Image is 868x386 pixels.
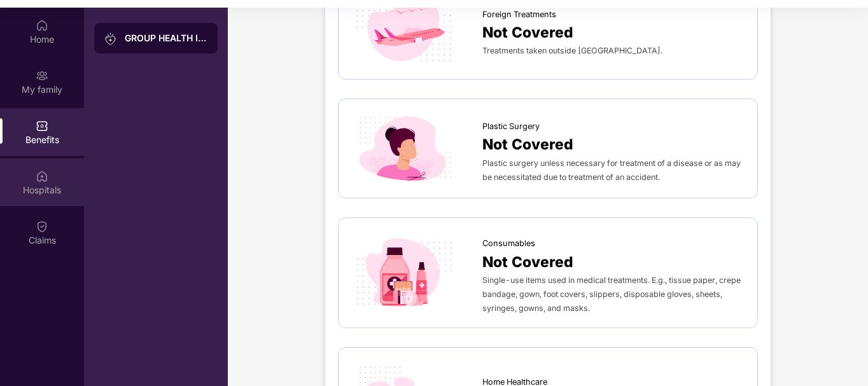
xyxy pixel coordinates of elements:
div: GROUP HEALTH INSURANCE [125,32,207,45]
img: icon [351,237,457,310]
img: svg+xml;base64,PHN2ZyBpZD0iQmVuZWZpdHMiIHhtbG5zPSJodHRwOi8vd3d3LnczLm9yZy8yMDAwL3N2ZyIgd2lkdGg9Ij... [36,120,48,132]
img: svg+xml;base64,PHN2ZyBpZD0iSG9zcGl0YWxzIiB4bWxucz0iaHR0cDovL3d3dy53My5vcmcvMjAwMC9zdmciIHdpZHRoPS... [36,170,48,183]
span: Treatments taken outside [GEOGRAPHIC_DATA]. [482,46,662,55]
span: Single-use items used in medical treatments. E.g., tissue paper, crepe bandage, gown, foot covers... [482,275,741,313]
img: svg+xml;base64,PHN2ZyB3aWR0aD0iMjAiIGhlaWdodD0iMjAiIHZpZXdCb3g9IjAgMCAyMCAyMCIgZmlsbD0ibm9uZSIgeG... [36,69,48,82]
span: Not Covered [482,21,573,44]
span: Not Covered [482,251,573,273]
img: svg+xml;base64,PHN2ZyB3aWR0aD0iMjAiIGhlaWdodD0iMjAiIHZpZXdCb3g9IjAgMCAyMCAyMCIgZmlsbD0ibm9uZSIgeG... [104,32,117,45]
span: Foreign Treatments [482,8,556,21]
span: Plastic Surgery [482,120,540,133]
img: svg+xml;base64,PHN2ZyBpZD0iSG9tZSIgeG1sbnM9Imh0dHA6Ly93d3cudzMub3JnLzIwMDAvc3ZnIiB3aWR0aD0iMjAiIG... [36,19,48,32]
span: Not Covered [482,133,573,156]
span: Plastic surgery unless necessary for treatment of a disease or as may be necessitated due to trea... [482,158,741,182]
span: Consumables [482,237,535,250]
img: svg+xml;base64,PHN2ZyBpZD0iQ2xhaW0iIHhtbG5zPSJodHRwOi8vd3d3LnczLm9yZy8yMDAwL3N2ZyIgd2lkdGg9IjIwIi... [36,220,48,233]
img: icon [351,112,457,185]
